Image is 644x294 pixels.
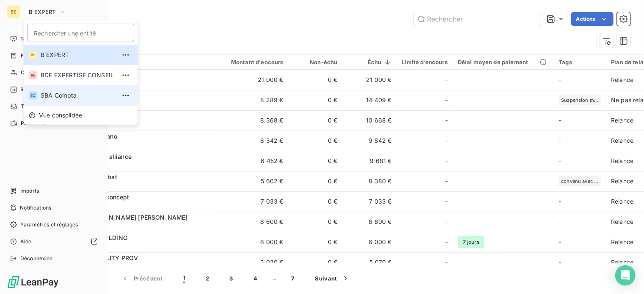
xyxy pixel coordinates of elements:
button: Suivant [305,269,360,287]
span: SBA Compta [41,91,116,100]
td: 3 030 € [216,252,289,272]
span: - [559,137,561,144]
div: Montant d'encours [221,59,283,65]
span: 370752 [58,181,211,190]
span: Société sarl mogano [58,133,117,140]
div: Relance [611,157,633,165]
button: Actions [571,12,614,26]
td: 6 600 € [216,212,289,232]
span: - [445,177,448,185]
input: placeholder [27,24,134,41]
span: - [559,198,561,205]
span: - [445,136,448,145]
span: Tâches [21,103,39,110]
span: Notifications [20,204,51,212]
span: Aide [20,238,32,245]
span: B EXPERT [41,51,116,59]
td: 8 380 € [343,171,397,191]
td: 5 602 € [216,171,289,191]
td: 8 368 € [216,110,289,131]
span: - [445,218,448,226]
div: Échu [348,59,392,65]
td: 0 € [289,151,343,171]
div: Délai moyen de paiement [458,59,548,65]
span: 370795 [58,262,211,271]
span: - [445,197,448,206]
button: 4 [243,269,267,287]
span: - [445,96,448,104]
div: Open Intercom Messenger [615,265,636,286]
div: Relance [611,136,633,145]
span: 370332 [58,222,211,230]
span: Imports [20,187,39,195]
span: - [445,76,448,84]
span: convenu avec DG [561,179,598,184]
span: Tableau de bord [20,35,60,43]
span: 370619 [58,201,211,210]
span: Société sarl tbg concept [58,193,129,201]
span: - [445,157,448,165]
td: 21 000 € [343,70,397,90]
button: 3 [220,269,243,287]
td: 0 € [289,90,343,110]
td: 0 € [289,110,343,131]
div: SC [29,91,37,100]
span: Monsieur [PERSON_NAME] [PERSON_NAME] [58,214,187,221]
span: Déconnexion [20,255,53,262]
button: 7 [281,269,305,287]
span: 370811 [58,120,211,129]
td: 0 € [289,131,343,151]
div: Non-échu [294,59,338,65]
span: Factures [21,52,42,60]
div: Relance [611,197,633,206]
td: 6 452 € [216,151,289,171]
span: Clients [21,69,38,76]
td: 7 033 € [216,191,289,212]
input: Rechercher [414,12,541,26]
td: 5 070 € [343,252,397,272]
span: - [559,76,561,83]
td: 0 € [289,212,343,232]
td: 14 409 € [343,90,397,110]
td: 10 668 € [343,110,397,131]
div: Tags [559,59,601,65]
div: BE [29,71,37,79]
td: 6 600 € [343,212,397,232]
div: Relance [611,116,633,125]
span: - [445,238,448,246]
td: 6 000 € [343,232,397,252]
span: - [445,258,448,267]
button: 1 [173,269,195,287]
span: 7 jours [458,236,484,248]
div: Relance [611,76,633,84]
div: Relance [611,258,633,267]
span: Relances [20,86,43,93]
div: Relance [611,218,633,226]
span: - [559,157,561,164]
td: 6 000 € [216,232,289,252]
span: Vue consolidée [39,111,82,120]
a: Aide [7,235,101,248]
td: 7 033 € [343,191,397,212]
td: 0 € [289,171,343,191]
span: BDE EXPERTISE CONSEIL [41,71,116,79]
td: 0 € [289,70,343,90]
div: Limite d’encours [402,59,448,65]
span: 1 [183,274,185,283]
span: - [559,117,561,124]
span: 370813 [58,242,211,250]
td: 6 342 € [216,131,289,151]
td: 0 € [289,232,343,252]
td: 9 842 € [343,131,397,151]
td: 8 289 € [216,90,289,110]
td: 0 € [289,252,343,272]
button: 2 [195,269,219,287]
div: Relance [611,177,633,185]
td: 0 € [289,191,343,212]
td: 9 681 € [343,151,397,171]
span: Paramètres et réglages [20,221,78,229]
div: BE [7,5,20,19]
td: 21 000 € [216,70,289,90]
span: - [445,116,448,125]
span: Paiements [21,120,47,127]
